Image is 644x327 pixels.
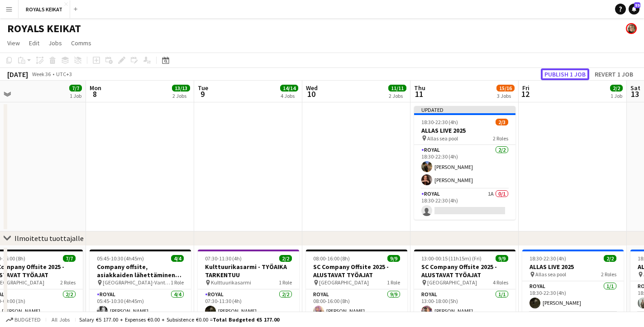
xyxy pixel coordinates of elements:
span: Sat [630,84,640,92]
span: 10 [305,89,318,99]
span: 2/2 [604,255,616,262]
span: 2 Roles [601,271,616,278]
span: 05:45-10:30 (4h45m) [97,255,144,262]
span: 2/2 [610,85,623,91]
span: 18:30-22:30 (4h) [421,119,458,125]
span: Jobs [48,39,62,47]
span: 9 [196,89,208,99]
div: [DATE] [7,70,28,79]
h3: ALLAS LIVE 2025 [522,263,624,271]
span: 2/2 [279,255,292,262]
span: View [7,39,20,47]
span: Budgeted [14,317,41,323]
span: Edit [29,39,39,47]
span: Allas sea pool [535,271,566,278]
app-card-role: Royal2/218:30-22:30 (4h)[PERSON_NAME][PERSON_NAME] [414,145,515,189]
span: 4/4 [171,255,184,262]
span: 2 Roles [493,135,508,142]
span: Total Budgeted €5 177.00 [213,316,279,323]
span: All jobs [50,316,72,323]
span: 13 [629,89,640,99]
div: 3 Jobs [497,92,514,99]
span: [GEOGRAPHIC_DATA] [319,279,369,286]
span: Wed [306,84,318,92]
app-card-role: Royal1/118:30-22:30 (4h)[PERSON_NAME] [522,281,624,312]
app-job-card: Updated18:30-22:30 (4h)2/3ALLAS LIVE 2025 Allas sea pool2 RolesRoyal2/218:30-22:30 (4h)[PERSON_NA... [414,106,515,220]
span: Fri [522,84,530,92]
span: [GEOGRAPHIC_DATA]-Vantaa [103,279,171,286]
div: 2 Jobs [172,92,190,99]
span: 1 Role [171,279,184,286]
div: 1 Job [70,92,81,99]
div: 1 Job [611,92,622,99]
span: 2/3 [496,119,508,125]
span: 12 [521,89,530,99]
h3: Company offsite, asiakkaiden lähettäminen matkaan [90,263,191,279]
h3: SC Company Offsite 2025 -ALUSTAVAT TYÖAJAT [414,263,515,279]
div: 2 Jobs [389,92,406,99]
span: 07:30-11:30 (4h) [205,255,242,262]
div: Ilmoitettu tuottajalle [14,234,84,243]
app-card-role: Royal1/113:00-18:00 (5h)[PERSON_NAME] [414,289,515,320]
span: 9/9 [387,255,400,262]
div: Updated [414,106,515,113]
app-user-avatar: Pauliina Aalto [626,23,637,34]
span: Comms [71,39,91,47]
span: 9/9 [496,255,508,262]
a: Edit [25,37,43,49]
span: 4 Roles [493,279,508,286]
span: 11 [413,89,425,99]
button: Revert 1 job [591,68,637,80]
button: Publish 1 job [541,68,589,80]
span: 08:00-16:00 (8h) [313,255,350,262]
a: 59 [629,4,639,14]
span: Allas sea pool [427,135,458,142]
span: 2 Roles [60,279,76,286]
span: 14/14 [280,85,298,91]
div: 4 Jobs [281,92,298,99]
a: Comms [67,37,95,49]
span: 59 [634,2,640,8]
div: Salary €5 177.00 + Expenses €0.00 + Subsistence €0.00 = [79,316,279,323]
span: Tue [198,84,208,92]
a: Jobs [45,37,66,49]
span: 1 Role [387,279,400,286]
span: 11/11 [388,85,406,91]
span: 13/13 [172,85,190,91]
span: 1 Role [279,279,292,286]
h3: SC Company Offsite 2025 - ALUSTAVAT TYÖAJAT [306,263,407,279]
button: ROYALS KEIKAT [19,0,70,18]
h3: Kulttuurikasarmi - TYÖAIKA TARKENTUU [198,263,299,279]
span: Mon [90,84,101,92]
span: 8 [88,89,101,99]
h1: ROYALS KEIKAT [7,22,81,35]
span: Kulttuurikasarmi [211,279,251,286]
div: UTC+3 [56,71,72,77]
button: Budgeted [5,315,42,325]
span: [GEOGRAPHIC_DATA] [427,279,477,286]
span: Thu [414,84,425,92]
span: 7/7 [63,255,76,262]
h3: ALLAS LIVE 2025 [414,126,515,135]
a: View [4,37,24,49]
span: 13:00-00:15 (11h15m) (Fri) [421,255,482,262]
span: 7/7 [69,85,82,91]
span: Week 36 [30,71,52,77]
span: 18:30-22:30 (4h) [530,255,566,262]
span: 15/16 [496,85,515,91]
app-card-role: Royal1A0/118:30-22:30 (4h) [414,189,515,220]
